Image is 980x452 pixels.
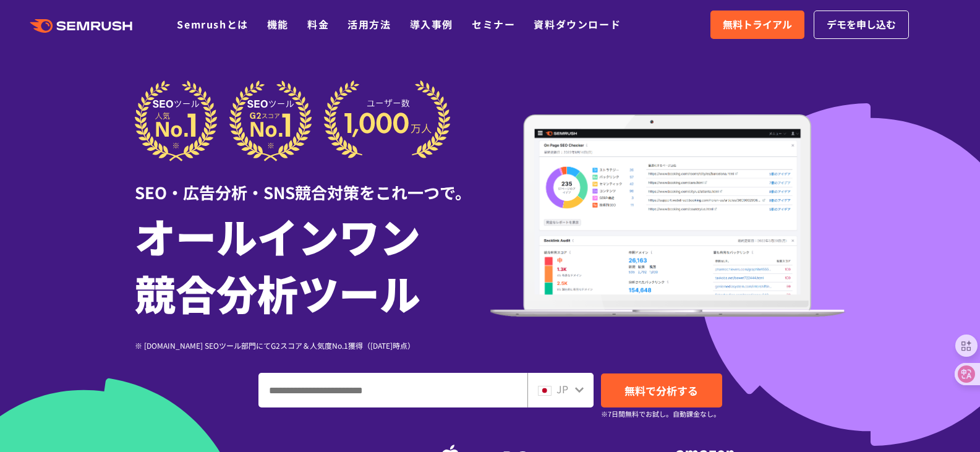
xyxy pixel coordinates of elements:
[472,17,515,32] a: セミナー
[135,161,490,204] div: SEO・広告分析・SNS競合対策をこれ一つで。
[624,383,698,398] span: 無料で分析する
[135,207,490,321] h1: オールインワン 競合分析ツール
[827,17,896,33] span: デモを申し込む
[556,382,568,396] span: JP
[135,339,490,351] div: ※ [DOMAIN_NAME] SEOツール部門にてG2スコア＆人気度No.1獲得（[DATE]時点）
[814,11,909,39] a: デモを申し込む
[267,17,289,32] a: 機能
[601,408,720,420] small: ※7日間無料でお試し。自動課金なし。
[259,373,527,407] input: ドメイン、キーワードまたはURLを入力してください
[723,17,792,33] span: 無料トライアル
[710,11,804,39] a: 無料トライアル
[410,17,453,32] a: 導入事例
[534,17,621,32] a: 資料ダウンロード
[177,17,248,32] a: Semrushとは
[307,17,329,32] a: 料金
[601,373,722,407] a: 無料で分析する
[347,17,391,32] a: 活用方法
